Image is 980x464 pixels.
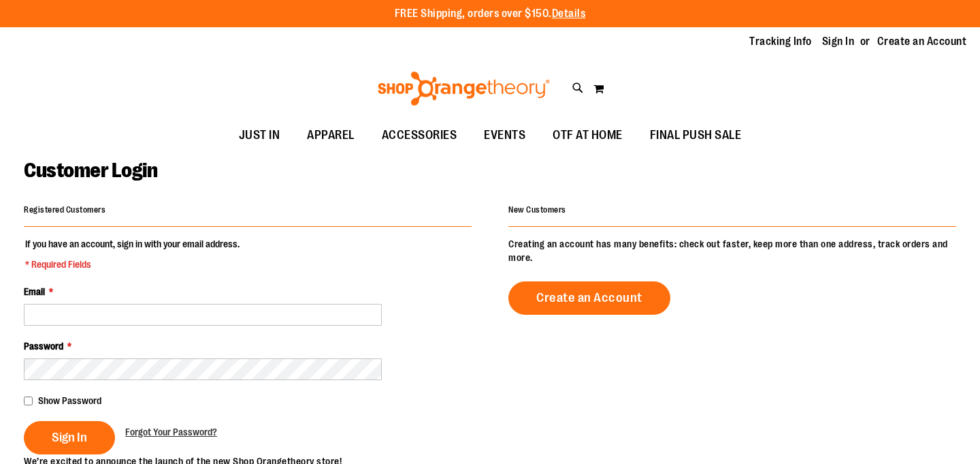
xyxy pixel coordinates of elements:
[376,72,552,106] img: Shop Orangetheory
[24,341,63,352] span: Password
[877,34,967,49] a: Create an Account
[636,120,755,151] a: FINAL PUSH SALE
[24,286,45,297] span: Email
[822,34,855,49] a: Sign In
[368,120,471,151] a: ACCESSORIES
[125,425,217,439] a: Forgot Your Password?
[508,205,566,215] strong: New Customers
[749,34,812,49] a: Tracking Info
[239,120,280,151] span: JUST IN
[508,237,956,264] p: Creating an account has many benefits: check out faster, keep more than one address, track orders...
[508,281,670,315] a: Create an Account
[552,7,586,20] a: Details
[25,258,240,271] span: * Required Fields
[395,6,586,22] p: FREE Shipping, orders over $150.
[484,120,525,151] span: EVENTS
[470,120,539,151] a: EVENTS
[553,120,623,151] span: OTF AT HOME
[539,120,636,151] a: OTF AT HOME
[24,237,241,271] legend: If you have an account, sign in with your email address.
[307,120,355,151] span: APPAREL
[38,395,101,406] span: Show Password
[24,421,115,454] button: Sign In
[24,205,105,215] strong: Registered Customers
[650,120,742,151] span: FINAL PUSH SALE
[125,427,217,437] span: Forgot Your Password?
[225,120,294,151] a: JUST IN
[536,290,642,305] span: Create an Account
[24,159,157,182] span: Customer Login
[382,120,457,151] span: ACCESSORIES
[293,120,368,151] a: APPAREL
[52,430,87,445] span: Sign In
